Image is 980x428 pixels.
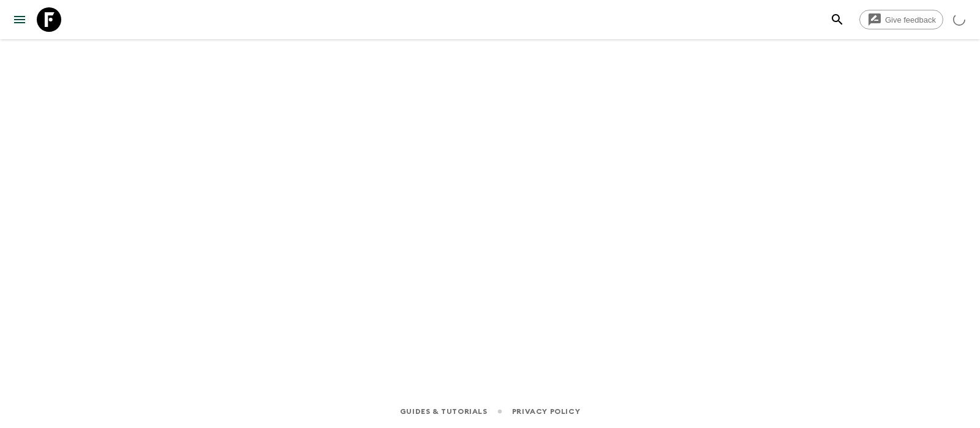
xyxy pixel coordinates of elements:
[825,7,850,32] button: search adventures
[512,405,580,418] a: Privacy Policy
[859,10,943,29] a: Give feedback
[7,7,32,32] button: menu
[400,405,488,418] a: Guides & Tutorials
[878,15,943,24] span: Give feedback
